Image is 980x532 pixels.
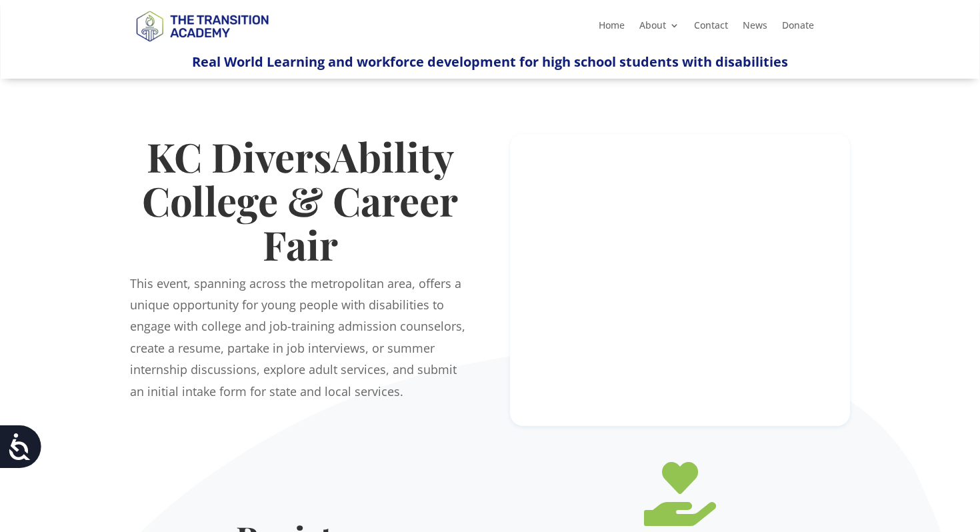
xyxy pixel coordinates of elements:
a: Contact [694,21,728,35]
a: Donate [782,21,814,35]
a: Home [599,21,625,35]
span: Real World Learning and workforce development for high school students with disabilities [192,53,788,71]
span: This event, spanning across the metropolitan area, offers a unique opportunity for young people w... [130,275,465,399]
a: Logo-Noticias [130,39,274,52]
span:  [644,462,716,526]
a: News [743,21,767,35]
iframe: 2024 KC DiversAbility College and Career Fair: Recap video [537,225,823,386]
a: About [639,21,679,35]
h1: KC DiversAbility College & Career Fair [130,134,470,273]
img: TTA Brand_TTA Primary Logo_Horizontal_Light BG [130,2,274,49]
